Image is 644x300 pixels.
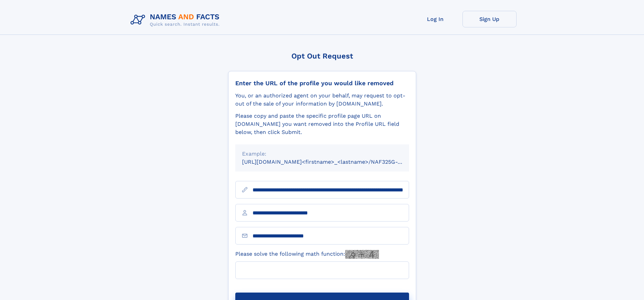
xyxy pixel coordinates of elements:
div: Enter the URL of the profile you would like removed [235,79,409,87]
div: You, or an authorized agent on your behalf, may request to opt-out of the sale of your informatio... [235,92,409,108]
div: Please copy and paste the specific profile page URL on [DOMAIN_NAME] you want removed into the Pr... [235,112,409,136]
small: [URL][DOMAIN_NAME]<firstname>_<lastname>/NAF325G-xxxxxxxx [242,159,422,165]
label: Please solve the following math function: [235,250,379,259]
div: Example: [242,150,402,158]
div: Opt Out Request [228,52,416,60]
img: Logo Names and Facts [128,11,225,29]
a: Log In [408,11,462,27]
a: Sign Up [462,11,517,27]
